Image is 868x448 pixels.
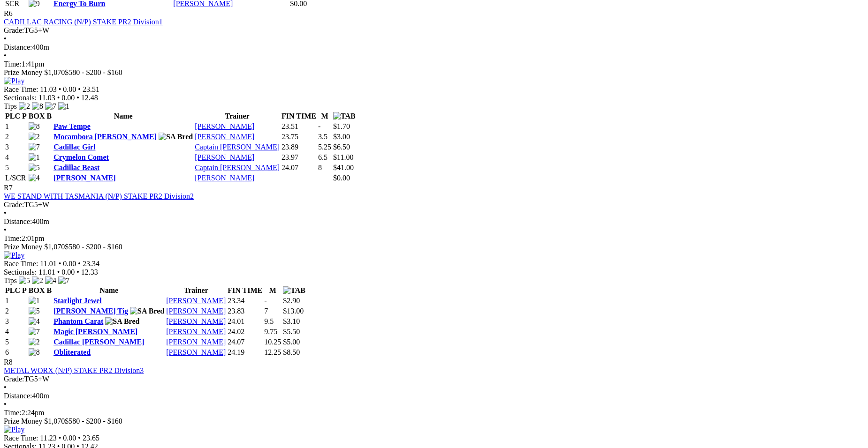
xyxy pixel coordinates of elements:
span: $580 - $200 - $160 [65,417,122,425]
text: - [318,122,320,130]
span: $41.00 [333,164,354,172]
span: • [4,226,7,234]
th: Name [53,286,165,295]
td: 23.83 [227,306,263,316]
span: Time: [4,409,22,417]
span: Tips [4,102,17,110]
img: 8 [29,122,40,131]
a: Mocambora [PERSON_NAME] [53,133,157,141]
img: Play [4,77,24,85]
span: • [78,85,81,93]
img: SA Bred [159,133,193,141]
a: [PERSON_NAME] [166,317,226,325]
span: Time: [4,234,22,242]
a: Paw Tempe [53,122,91,130]
td: 5 [5,337,27,347]
span: $580 - $200 - $160 [65,68,122,76]
img: 7 [29,143,40,151]
td: 24.02 [227,327,263,336]
span: $580 - $200 - $160 [65,243,122,251]
img: 4 [45,276,56,285]
span: $1.70 [333,122,350,130]
img: 4 [29,317,40,326]
span: $2.90 [283,297,300,305]
img: 7 [58,276,69,285]
th: M [264,286,282,295]
span: Distance: [4,43,32,51]
span: • [76,268,79,276]
td: 6 [5,348,27,357]
span: • [57,268,60,276]
img: 5 [29,164,40,172]
img: Play [4,426,24,434]
a: [PERSON_NAME] [166,297,226,305]
div: 1:41pm [4,60,864,68]
a: METAL WORX (N/P) STAKE PR2 Division3 [4,366,144,374]
span: B [46,112,52,120]
span: • [4,383,7,391]
td: 23.34 [227,296,263,306]
img: 4 [29,174,40,182]
td: 1 [5,122,27,131]
span: 12.33 [81,268,98,276]
span: Race Time: [4,85,38,93]
td: 23.97 [281,153,317,162]
span: 0.00 [61,268,75,276]
span: $11.00 [333,153,353,161]
a: [PERSON_NAME] [195,133,254,141]
span: $13.00 [283,307,304,315]
td: 24.19 [227,348,263,357]
text: 8 [318,164,322,172]
span: • [76,94,79,102]
img: 8 [32,102,43,111]
span: 0.00 [61,94,75,102]
img: 7 [45,102,56,111]
text: 10.25 [264,338,281,346]
a: Cadillac Girl [53,143,95,151]
a: CADILLAC RACING (N/P) STAKE PR2 Division1 [4,18,163,26]
span: Distance: [4,392,32,400]
td: 24.01 [227,317,263,326]
a: Cadillac [PERSON_NAME] [53,338,144,346]
td: 23.75 [281,132,317,142]
a: Captain [PERSON_NAME] [195,164,280,172]
span: 11.03 [38,94,55,102]
th: FIN TIME [281,112,317,121]
span: • [59,260,61,268]
text: 7 [264,307,268,315]
a: Phantom Carat [53,317,103,325]
span: 11.23 [40,434,56,442]
span: • [4,209,7,217]
img: 1 [29,153,40,162]
div: 400m [4,392,864,400]
td: 3 [5,317,27,326]
td: 5 [5,163,27,172]
img: SA Bred [105,317,139,326]
span: • [59,434,61,442]
span: Tips [4,276,17,284]
a: [PERSON_NAME] [166,307,226,315]
img: 8 [29,348,40,357]
img: 5 [29,307,40,315]
td: 2 [5,132,27,142]
th: Name [53,112,193,121]
td: 1 [5,296,27,306]
span: • [4,52,7,60]
text: 5.25 [318,143,331,151]
a: Magic [PERSON_NAME] [53,328,137,336]
span: $0.00 [333,174,350,182]
span: BOX [29,112,45,120]
span: Grade: [4,375,24,383]
td: 23.89 [281,142,317,152]
img: Play [4,251,24,260]
span: $6.50 [333,143,350,151]
td: 2 [5,306,27,316]
a: Crymelon Comet [53,153,109,161]
span: • [59,85,61,93]
text: 6.5 [318,153,327,161]
img: 2 [29,133,40,141]
img: 1 [58,102,69,111]
span: • [57,94,60,102]
a: [PERSON_NAME] [53,174,115,182]
text: - [264,297,266,305]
